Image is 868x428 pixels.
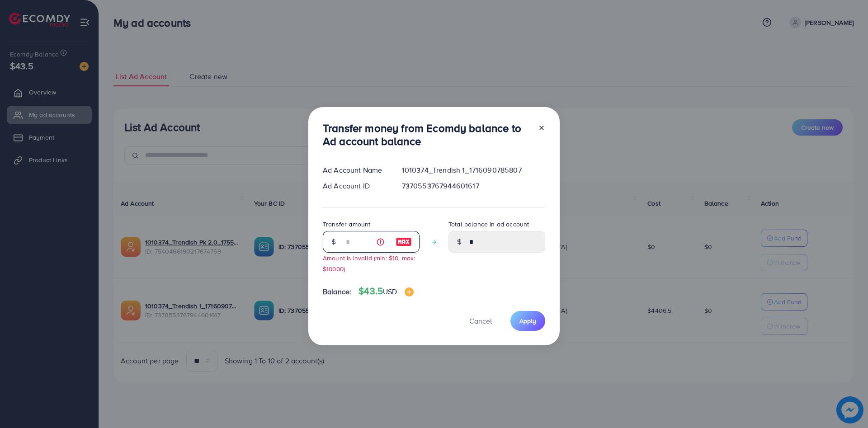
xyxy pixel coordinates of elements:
[458,311,503,330] button: Cancel
[323,254,415,273] small: Amount is invalid (min: $10, max: $10000)
[323,220,370,229] label: Transfer amount
[405,287,414,296] img: image
[323,287,351,297] span: Balance:
[316,165,395,175] div: Ad Account Name
[519,316,536,325] span: Apply
[510,311,545,330] button: Apply
[395,181,552,191] div: 7370553767944601617
[395,165,552,175] div: 1010374_Trendish 1_1716090785807
[323,122,531,148] h3: Transfer money from Ecomdy balance to Ad account balance
[359,286,413,297] h4: $43.5
[469,316,492,326] span: Cancel
[383,287,397,296] span: USD
[448,220,529,229] label: Total balance in ad account
[316,181,395,191] div: Ad Account ID
[396,236,412,247] img: image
